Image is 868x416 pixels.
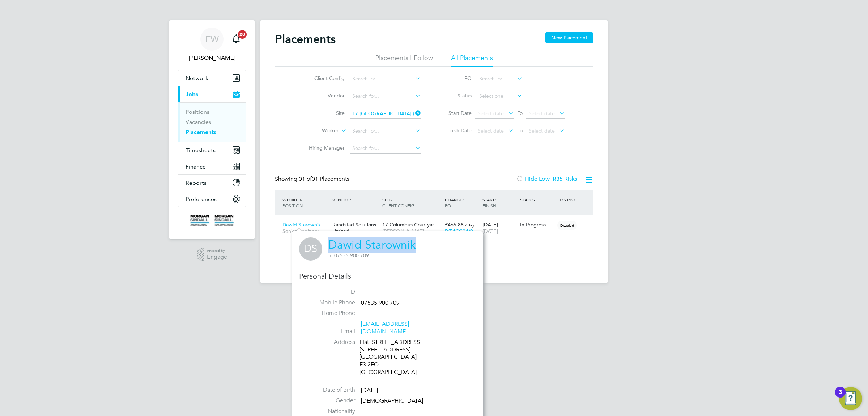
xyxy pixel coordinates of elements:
label: Status [439,92,472,99]
span: / Client Config [382,197,414,208]
span: Select date [478,110,504,117]
a: Dawid StarownikSenior Engineer.Randstad Solutions Limited17 Columbus Courtyar…[PERSON_NAME] Const... [281,217,593,224]
input: Search for... [477,74,523,84]
span: Senior Engineer. [282,228,329,234]
label: Hide Low IR35 Risks [516,175,577,183]
a: [EMAIL_ADDRESS][DOMAIN_NAME] [361,320,409,335]
a: Powered byEngage [197,248,227,262]
span: Dawid Starownik [282,221,321,228]
li: All Placements [451,54,493,67]
span: / day [465,222,475,228]
span: Jobs [186,91,198,98]
label: Site [303,110,345,116]
label: Mobile Phone [305,299,355,307]
input: Search for... [350,91,421,101]
span: [PERSON_NAME] Construction - [GEOGRAPHIC_DATA] Home Counties [382,228,441,254]
span: £465.88 [445,221,464,228]
span: 01 Placements [299,175,349,183]
label: Vendor [303,92,345,99]
label: Worker [297,127,339,134]
a: 20 [229,28,243,51]
span: Emma Wells [178,54,246,62]
span: m: [328,252,334,259]
a: Placements [186,129,216,136]
div: Jobs [178,102,246,142]
label: Client Config [303,75,345,82]
button: Finance [178,158,246,174]
button: New Placement [545,32,593,43]
button: Network [178,70,246,86]
h3: Personal Details [299,271,476,281]
button: Jobs [178,86,246,102]
span: 20 [238,30,247,39]
label: Finish Date [439,127,472,134]
div: Randstad Solutions Limited [331,218,380,238]
span: [DEMOGRAPHIC_DATA] [361,398,423,405]
input: Select one [477,91,523,101]
label: Nationality [305,408,355,415]
span: [DATE] [361,387,378,394]
div: Vendor [331,193,380,206]
a: Positions [186,108,209,115]
img: morgansindall-logo-retina.png [190,215,234,226]
span: Select date [529,128,555,134]
button: Open Resource Center, 3 new notifications [839,387,862,410]
li: Placements I Follow [375,54,433,67]
a: Vacancies [186,118,211,125]
div: 3 [839,392,842,402]
span: Select date [478,128,504,134]
span: P/54CC04/0… [445,228,478,234]
label: Hiring Manager [303,145,345,151]
span: Preferences [186,196,217,203]
span: Timesheets [186,147,216,154]
div: Worker [281,193,331,212]
div: Charge [443,193,481,212]
span: DS [299,237,322,261]
input: Search for... [350,143,421,154]
span: Disabled [557,221,577,230]
div: Start [481,193,518,212]
input: Search for... [350,109,421,119]
div: Status [518,193,556,206]
div: In Progress [520,221,554,228]
button: Preferences [178,191,246,207]
span: Engage [207,254,227,260]
label: Address [305,338,355,346]
span: 17 Columbus Courtyar… [382,221,439,228]
a: Go to home page [178,215,246,226]
label: Date of Birth [305,386,355,394]
span: / PO [445,197,464,208]
a: EW[PERSON_NAME] [178,28,246,62]
button: Timesheets [178,142,246,158]
span: Reports [186,179,207,186]
span: 07535 900 709 [361,299,400,307]
label: Start Date [439,110,472,116]
span: EW [205,34,219,44]
span: Network [186,75,208,82]
span: Powered by [207,248,227,254]
div: Showing [275,175,351,183]
label: ID [305,288,355,296]
a: Dawid Starownik [328,238,416,252]
label: Gender [305,397,355,404]
label: PO [439,75,472,82]
div: Site [380,193,443,212]
div: Flat [STREET_ADDRESS] [STREET_ADDRESS] [GEOGRAPHIC_DATA] E3 2FQ [GEOGRAPHIC_DATA] [359,338,428,376]
span: To [515,108,525,118]
span: / Finish [482,197,496,208]
label: Email [305,328,355,335]
label: Home Phone [305,309,355,317]
input: Search for... [350,74,421,84]
nav: Main navigation [169,20,255,239]
span: 07535 900 709 [328,252,369,259]
span: / Position [282,197,303,208]
div: IR35 Risk [556,193,580,206]
span: To [515,126,525,135]
span: Select date [529,110,555,117]
span: 01 of [299,175,312,183]
input: Search for... [350,126,421,136]
span: Finance [186,163,206,170]
div: [DATE] [481,218,518,238]
h2: Placements [275,32,336,46]
span: [DATE] [482,228,498,234]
